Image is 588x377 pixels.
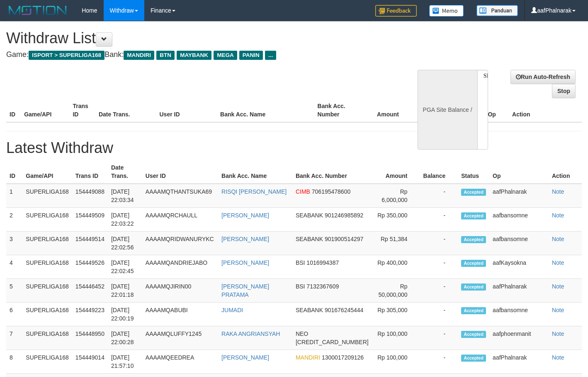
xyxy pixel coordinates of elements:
td: AAAAMQANDRIEJABO [142,255,218,279]
span: 1300017209126 [322,354,364,361]
a: Run Auto-Refresh [510,70,576,84]
span: Accepted [461,236,486,243]
img: Feedback.jpg [375,5,417,17]
img: panduan.png [476,5,518,16]
th: Trans ID [69,99,95,122]
a: Note [552,259,564,266]
th: Amount [363,99,411,122]
span: [CREDIT_CARD_NUMBER] [296,339,369,345]
span: 7132367609 [306,283,339,290]
td: AAAAMQRIDWANURYKC [142,232,218,255]
a: Note [552,307,564,313]
span: NEO [296,330,308,337]
img: Button%20Memo.svg [429,5,464,17]
span: Accepted [461,260,486,267]
td: - [420,232,458,255]
span: ISPORT > SUPERLIGA168 [29,51,104,60]
th: Bank Acc. Name [217,99,314,122]
a: RAKA ANGRIANSYAH [221,330,280,337]
th: Bank Acc. Number [314,99,363,122]
th: Trans ID [72,160,108,184]
td: Rp 400,000 [372,255,420,279]
td: AAAAMQJIRIN00 [142,279,218,303]
a: Note [552,283,564,290]
td: 154449509 [72,208,108,232]
td: AAAAMQABUBI [142,303,218,326]
a: [PERSON_NAME] [221,212,269,219]
span: Accepted [461,212,486,219]
a: Note [552,188,564,195]
td: 154449088 [72,184,108,208]
span: MANDIRI [124,51,154,60]
a: [PERSON_NAME] [221,236,269,242]
span: BTN [156,51,175,60]
th: Amount [372,160,420,184]
td: 5 [6,279,22,303]
th: Status [458,160,489,184]
td: SUPERLIGA168 [22,255,72,279]
th: ID [6,160,22,184]
td: aafbansomne [489,303,549,326]
td: Rp 100,000 [372,326,420,350]
th: Date Trans. [108,160,142,184]
a: [PERSON_NAME] PRATAMA [221,283,269,298]
span: CIMB [296,188,310,195]
td: AAAAMQRCHAULL [142,208,218,232]
a: Note [552,236,564,242]
td: SUPERLIGA168 [22,232,72,255]
td: - [420,184,458,208]
td: 7 [6,326,22,350]
td: 154448950 [72,326,108,350]
td: 6 [6,303,22,326]
th: Op [484,99,509,122]
td: Rp 305,000 [372,303,420,326]
a: Note [552,212,564,219]
span: Accepted [461,355,486,362]
td: aafPhalnarak [489,279,549,303]
td: 154449526 [72,255,108,279]
span: 901246985892 [325,212,363,219]
span: SEABANK [296,212,323,219]
td: aafbansomne [489,232,549,255]
td: Rp 350,000 [372,208,420,232]
th: Date Trans. [95,99,156,122]
td: - [420,326,458,350]
th: User ID [142,160,218,184]
span: 901900514297 [325,236,363,242]
th: User ID [156,99,217,122]
div: PGA Site Balance / [418,70,477,150]
td: - [420,255,458,279]
span: Accepted [461,283,486,291]
td: AAAAMQEEDREA [142,350,218,374]
th: Balance [420,160,458,184]
span: SEABANK [296,307,323,313]
th: Op [489,160,549,184]
td: [DATE] 22:00:28 [108,326,142,350]
td: SUPERLIGA168 [22,350,72,374]
a: [PERSON_NAME] [221,354,269,361]
td: 1 [6,184,22,208]
td: SUPERLIGA168 [22,279,72,303]
span: BSI [296,259,305,266]
th: Bank Acc. Name [218,160,292,184]
th: Action [549,160,582,184]
a: Stop [552,84,576,98]
td: [DATE] 22:01:18 [108,279,142,303]
td: 3 [6,232,22,255]
th: Action [509,99,582,122]
td: 154449014 [72,350,108,374]
td: Rp 51,384 [372,232,420,255]
span: Accepted [461,331,486,338]
th: Bank Acc. Number [292,160,372,184]
a: JUMADI [221,307,243,313]
span: Accepted [461,189,486,196]
td: SUPERLIGA168 [22,184,72,208]
td: [DATE] 22:02:45 [108,255,142,279]
td: - [420,303,458,326]
td: [DATE] 22:00:19 [108,303,142,326]
a: [PERSON_NAME] [221,259,269,266]
td: 2 [6,208,22,232]
td: [DATE] 22:03:22 [108,208,142,232]
td: 8 [6,350,22,374]
th: Game/API [22,160,72,184]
